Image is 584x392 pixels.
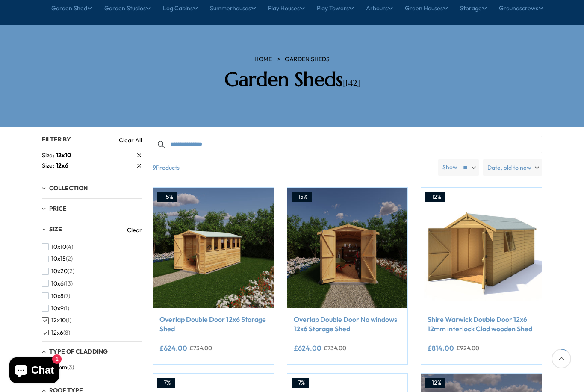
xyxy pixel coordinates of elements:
[66,243,73,251] span: (4)
[294,315,401,334] a: Overlap Double Door No windows 12x6 Storage Shed
[42,136,71,143] span: Filter By
[292,192,312,202] div: -15%
[487,159,531,176] span: Date, old to new
[428,345,454,351] ins: £814.00
[159,345,187,351] ins: £624.00
[68,268,74,275] span: (2)
[42,314,71,327] button: 12x10
[157,378,175,388] div: -7%
[254,55,272,64] a: HOME
[51,255,66,262] span: 10x15
[149,159,435,176] span: Products
[324,345,346,351] del: £734.00
[42,151,56,160] span: Size
[425,378,445,388] div: -12%
[63,329,70,336] span: (8)
[42,277,73,290] button: 10x6
[56,151,71,159] span: 12x10
[294,345,321,351] ins: £624.00
[67,364,74,371] span: (3)
[66,317,71,324] span: (1)
[159,315,267,334] a: Overlap Double Door 12x6 Storage Shed
[51,268,68,275] span: 10x20
[42,290,70,302] button: 10x8
[49,225,62,233] span: Size
[456,345,479,351] del: £924.00
[153,159,156,176] b: 9
[51,243,66,251] span: 10x10
[64,280,73,287] span: (13)
[42,327,70,339] button: 12x6
[292,378,309,388] div: -7%
[428,315,535,334] a: Shire Warwick Double Door 12x6 12mm interlock Clad wooden Shed
[157,192,177,202] div: -15%
[51,305,64,312] span: 10x9
[119,136,142,144] a: Clear All
[51,317,66,324] span: 12x10
[42,253,73,265] button: 10x15
[49,348,108,355] span: Type of Cladding
[170,68,414,91] h2: Garden Sheds
[51,329,63,336] span: 12x6
[56,162,68,169] span: 12x6
[51,280,64,287] span: 10x6
[42,265,74,277] button: 10x20
[66,255,73,262] span: (2)
[127,226,142,234] a: Clear
[442,163,457,172] label: Show
[7,357,62,385] inbox-online-store-chat: Shopify online store chat
[64,292,70,300] span: (7)
[49,184,88,192] span: Collection
[42,161,56,170] span: Size
[343,78,360,88] span: [142]
[421,188,542,308] img: Shire Warwick Double Door 12x6 12mm interlock Clad wooden Shed - Best Shed
[153,136,542,153] input: Search products
[51,292,64,300] span: 10x8
[285,55,330,64] a: Garden Sheds
[42,241,73,253] button: 10x10
[49,205,67,212] span: Price
[189,345,212,351] del: £734.00
[64,305,69,312] span: (1)
[483,159,542,176] label: Date, old to new
[425,192,445,202] div: -12%
[42,302,69,315] button: 10x9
